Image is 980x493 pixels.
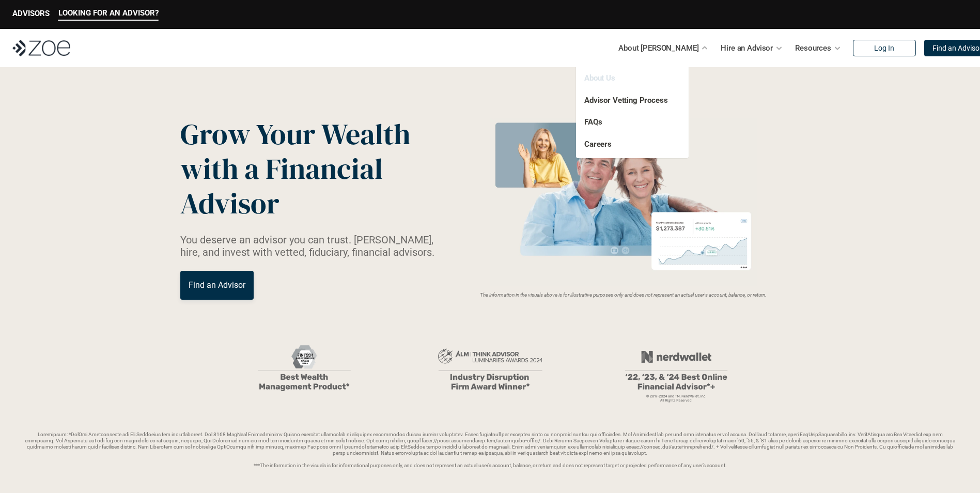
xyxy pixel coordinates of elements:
a: Advisor Vetting Process [584,96,668,105]
p: Log In [874,44,894,53]
p: Hire an Advisor [721,40,773,56]
em: The information in the visuals above is for illustrative purposes only and does not represent an ... [480,292,767,298]
a: About Us [584,73,615,83]
p: Find an Advisor [189,280,245,290]
img: Zoe Financial Hero Image [486,118,761,286]
p: You deserve an advisor you can trust. [PERSON_NAME], hire, and invest with vetted, fiduciary, fin... [180,234,447,258]
p: Loremipsum: *DolOrsi Ametconsecte adi Eli Seddoeius tem inc utlaboreet. Dol 8168 MagNaal Enimadmi... [25,432,955,469]
a: Find an Advisor [180,271,254,300]
p: LOOKING FOR AN ADVISOR? [58,8,159,18]
p: ADVISORS [12,9,50,18]
span: Grow Your Wealth [180,114,410,154]
p: Resources [795,40,831,56]
span: with a Financial Advisor [180,149,389,223]
a: Log In [853,40,916,56]
a: Careers [584,140,612,149]
p: About [PERSON_NAME] [618,40,698,56]
a: FAQs [584,117,602,127]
